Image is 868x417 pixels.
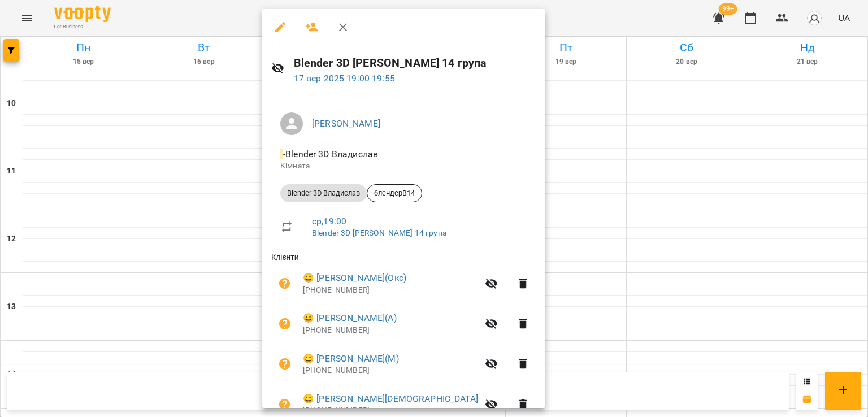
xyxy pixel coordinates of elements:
a: 17 вер 2025 19:00-19:55 [294,73,395,84]
button: Візит ще не сплачено. Додати оплату? [271,350,298,377]
a: ср , 19:00 [312,216,346,227]
span: блендерВ14 [367,188,422,198]
a: 😀 [PERSON_NAME][DEMOGRAPHIC_DATA] [303,392,478,406]
p: [PHONE_NUMBER] [303,405,478,416]
a: 😀 [PERSON_NAME](Окс) [303,271,406,285]
div: блендерВ14 [367,184,422,202]
p: Кімната [280,160,527,172]
p: [PHONE_NUMBER] [303,325,478,336]
h6: Blender 3D [PERSON_NAME] 14 група [294,54,537,72]
a: 😀 [PERSON_NAME](А) [303,311,397,325]
span: - Blender 3D Владислав [280,149,380,159]
p: [PHONE_NUMBER] [303,365,478,376]
a: [PERSON_NAME] [312,118,380,129]
button: Візит ще не сплачено. Додати оплату? [271,270,298,297]
p: [PHONE_NUMBER] [303,285,478,296]
span: Blender 3D Владислав [280,188,367,198]
a: Blender 3D [PERSON_NAME] 14 група [312,228,446,237]
button: Візит ще не сплачено. Додати оплату? [271,310,298,337]
a: 😀 [PERSON_NAME](М) [303,352,399,366]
